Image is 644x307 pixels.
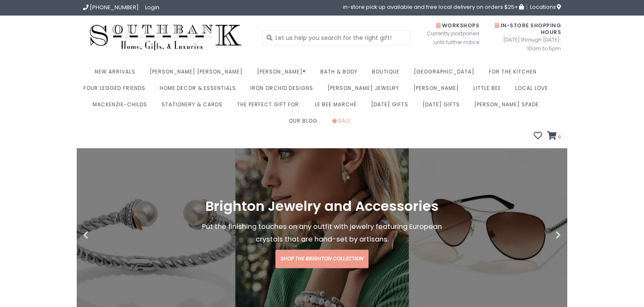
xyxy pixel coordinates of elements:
[327,82,403,99] a: [PERSON_NAME] Jewelry
[160,82,240,99] a: Home Decor & Essentials
[83,82,150,99] a: Four Legged Friends
[150,66,247,82] a: [PERSON_NAME] [PERSON_NAME]
[250,82,317,99] a: Iron Orchid Designs
[93,99,151,115] a: MacKenzie-Childs
[515,82,552,99] a: Local Love
[193,199,451,214] h1: Brighton Jewelry and Accessories
[161,99,227,115] a: Stationery & Cards
[474,99,543,115] a: [PERSON_NAME] Spade
[473,82,505,99] a: Little Bee
[371,99,413,115] a: [DATE] Gifts
[83,231,125,239] button: Previous
[262,30,411,45] input: Let us help you search for the right gift!
[372,66,404,82] a: Boutique
[530,3,561,11] span: Locations
[547,132,561,141] a: 0
[492,35,561,53] span: [DATE] through [DATE]: 10am to 5pm
[257,66,310,82] a: [PERSON_NAME]®
[95,66,140,82] a: New Arrivals
[90,3,139,11] span: [PHONE_NUMBER]
[519,231,561,239] button: Next
[557,134,561,140] span: 0
[414,66,479,82] a: [GEOGRAPHIC_DATA]
[315,99,361,115] a: Le Bee Marché
[527,4,561,10] a: Locations
[436,22,479,29] span: Workshops
[413,82,463,99] a: [PERSON_NAME]
[489,66,541,82] a: For the Kitchen
[83,22,248,53] img: Southbank Gift Company -- Home, Gifts, and Luxuries
[423,99,464,115] a: [DATE] Gifts
[320,66,362,82] a: Bath & Body
[145,3,159,11] a: Login
[343,4,524,10] span: in-store pick up available and free local delivery on orders $25+
[289,115,322,131] a: Our Blog
[332,115,355,131] a: Sale
[202,222,442,244] span: Put the finishing touches on any outfit with jewelry featuring European crystals that are hand-se...
[416,29,479,47] span: Currently postponed until further notice
[495,22,561,36] span: In-Store Shopping Hours
[83,3,139,11] a: [PHONE_NUMBER]
[237,99,305,115] a: The perfect gift for:
[275,250,369,268] a: Shop the Brighton Collection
